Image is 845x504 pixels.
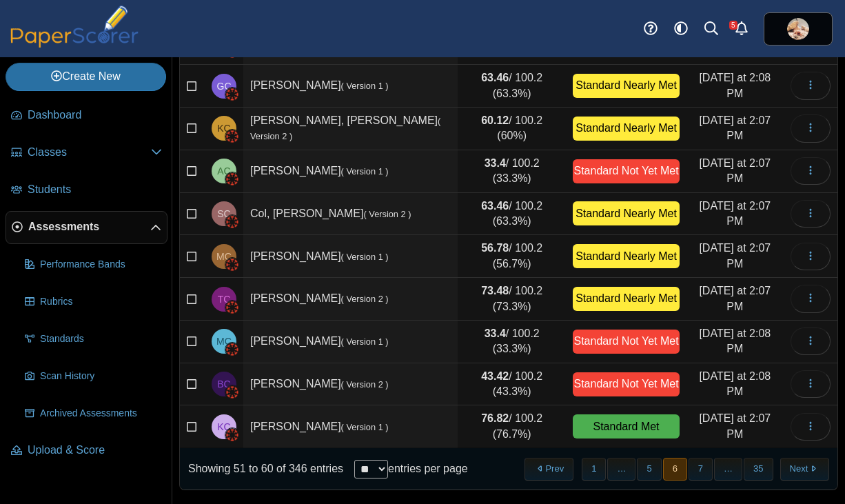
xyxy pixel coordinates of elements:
time: Sep 16, 2025 at 2:08 PM [699,370,771,397]
span: Samantha Col [217,209,230,219]
td: / 100.2 (63.3%) [458,65,566,108]
a: Archived Assessments [19,397,167,430]
td: / 100.2 (33.3%) [458,150,566,193]
td: [PERSON_NAME] [243,321,458,363]
div: Standard Not Yet Met [573,372,679,396]
time: Sep 16, 2025 at 2:07 PM [699,157,771,184]
img: canvas-logo.png [225,428,239,442]
a: Alerts [726,14,757,44]
span: Aubrey Coble [217,166,230,176]
time: Sep 16, 2025 at 2:08 PM [699,72,771,99]
div: Standard Not Yet Met [573,330,679,354]
img: canvas-logo.png [225,385,239,399]
time: Sep 16, 2025 at 2:08 PM [699,327,771,354]
b: 43.42 [481,370,509,382]
b: 56.78 [481,242,509,254]
img: canvas-logo.png [225,301,239,314]
span: Scan History [40,370,162,383]
small: ( Version 2 ) [341,379,389,390]
button: Previous [525,458,573,481]
span: Bella Collingsworth [217,379,230,389]
span: Jodie Wiggins [787,18,809,40]
span: … [714,458,742,481]
a: Create New [6,63,166,90]
img: canvas-logo.png [225,258,239,272]
span: Performance Bands [40,258,162,272]
a: Rubrics [19,285,167,319]
a: ps.oLgnKPhjOwC9RkPp [764,12,833,46]
img: canvas-logo.png [225,130,239,143]
button: 35 [744,458,773,481]
img: canvas-logo.png [225,343,239,356]
span: Madalynn Collier [216,336,232,346]
b: 60.12 [481,114,509,126]
a: Upload & Score [6,434,167,467]
b: 76.82 [481,412,509,424]
span: Dashboard [28,108,162,123]
span: Assessments [28,219,150,234]
td: [PERSON_NAME] [243,65,458,108]
td: / 100.2 (73.3%) [458,278,566,321]
img: canvas-logo.png [225,172,239,186]
time: Sep 16, 2025 at 2:07 PM [699,412,771,439]
small: ( Version 1 ) [341,422,389,432]
div: Standard Met [573,414,679,439]
span: Standards [40,332,162,346]
img: canvas-logo.png [225,88,239,101]
a: Standards [19,323,167,356]
button: 7 [689,458,713,481]
a: Performance Bands [19,248,167,281]
span: Rubrics [40,295,162,309]
td: [PERSON_NAME] [243,405,458,448]
td: / 100.2 (43.3%) [458,363,566,406]
td: / 100.2 (56.7%) [458,235,566,278]
time: Sep 16, 2025 at 2:07 PM [699,200,771,227]
b: 63.46 [481,72,509,83]
time: Sep 16, 2025 at 2:07 PM [699,114,771,141]
small: ( Version 1 ) [341,166,389,177]
a: Scan History [19,360,167,393]
time: Sep 16, 2025 at 2:07 PM [699,242,771,269]
div: Standard Nearly Met [573,244,679,268]
small: ( Version 2 ) [341,294,389,304]
img: canvas-logo.png [225,215,239,229]
span: Taylor Coleman [218,294,231,304]
b: 73.48 [481,285,509,296]
a: PaperScorer [6,38,143,50]
span: Classes [28,145,151,160]
img: PaperScorer [6,6,143,48]
td: [PERSON_NAME] [243,235,458,278]
div: Standard Nearly Met [573,74,679,98]
td: / 100.2 (60%) [458,108,566,150]
span: Madelyn Coleman [216,252,232,261]
label: entries per page [388,463,468,474]
span: Archived Assessments [40,407,162,421]
a: Assessments [6,211,167,244]
td: / 100.2 (76.7%) [458,405,566,448]
button: 6 [663,458,687,481]
div: Showing 51 to 60 of 346 entries [180,448,343,490]
span: Gunnar Clark [217,81,232,91]
div: Standard Nearly Met [573,287,679,311]
div: Standard Nearly Met [573,201,679,225]
td: [PERSON_NAME] [243,278,458,321]
small: ( Version 1 ) [341,336,389,347]
td: [PERSON_NAME] [243,363,458,406]
time: Sep 16, 2025 at 2:07 PM [699,285,771,312]
button: 1 [582,458,606,481]
td: / 100.2 (63.3%) [458,193,566,236]
a: Students [6,174,167,207]
span: … [607,458,635,481]
small: ( Version 1 ) [341,81,389,91]
a: Dashboard [6,99,167,132]
span: Upload & Score [28,443,162,458]
a: Classes [6,137,167,170]
b: 63.46 [481,200,509,212]
td: / 100.2 (33.3%) [458,321,566,363]
button: Next [780,458,829,481]
div: Standard Nearly Met [573,117,679,141]
td: Col, [PERSON_NAME] [243,193,458,236]
nav: pagination [523,458,829,481]
button: 5 [637,458,661,481]
img: ps.oLgnKPhjOwC9RkPp [787,18,809,40]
